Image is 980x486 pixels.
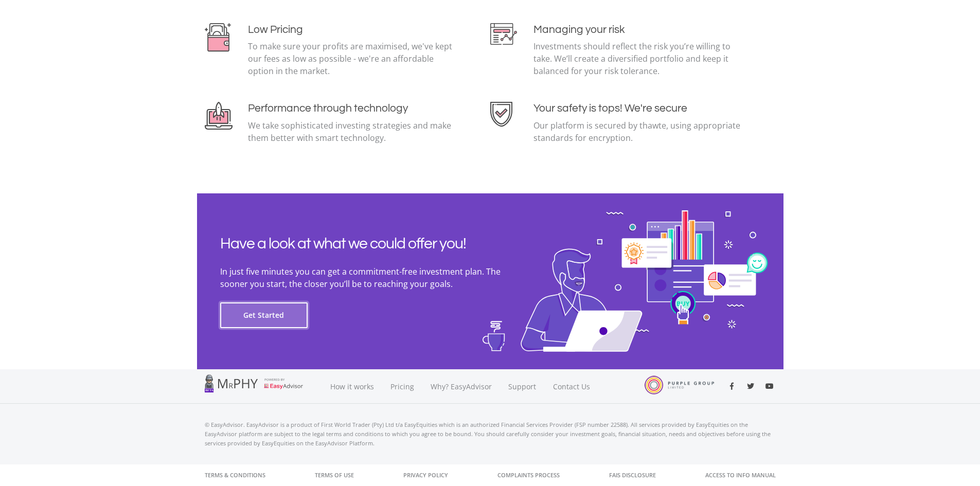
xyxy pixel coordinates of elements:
h4: Performance through technology [248,102,457,115]
a: Terms & Conditions [205,464,265,486]
a: Support [500,369,545,404]
a: Privacy Policy [403,464,448,486]
a: Access to Info Manual [705,464,776,486]
button: Get Started [220,302,308,328]
h4: Your safety is tops! We're secure [533,102,743,115]
a: Terms of Use [315,464,354,486]
a: FAIS Disclosure [609,464,656,486]
h4: Managing your risk [533,23,743,36]
h4: Low Pricing [248,23,457,36]
p: We take sophisticated investing strategies and make them better with smart technology. [248,119,457,144]
a: Contact Us [545,369,599,404]
p: Our platform is secured by thawte, using appropriate standards for encryption. [533,119,743,144]
a: Why? EasyAdvisor [422,369,500,404]
p: To make sure your profits are maximised, we've kept our fees as low as possible - we're an afford... [248,40,457,77]
p: Investments should reflect the risk you’re willing to take. We’ll create a diversified portfolio ... [533,40,743,77]
p: In just five minutes you can get a commitment-free investment plan. The sooner you start, the clo... [220,265,529,290]
p: © EasyAdvisor. EasyAdvisor is a product of First World Trader (Pty) Ltd t/a EasyEquities which is... [205,420,776,448]
a: How it works [322,369,382,404]
a: Complaints Process [497,464,560,486]
h2: Have a look at what we could offer you! [220,235,529,253]
a: Pricing [382,369,422,404]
